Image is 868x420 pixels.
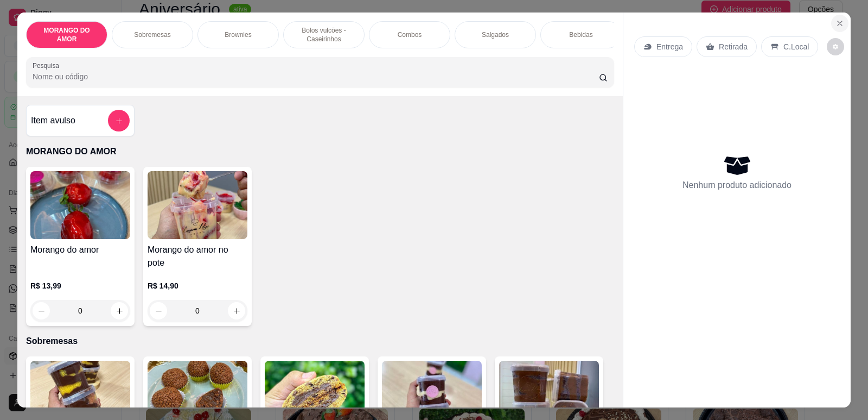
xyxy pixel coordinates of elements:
p: Bebidas [569,30,592,39]
label: Pesquisa [33,61,63,70]
p: Sobremesas [134,30,170,39]
input: Pesquisa [33,71,599,82]
button: add-separate-item [108,110,130,131]
button: decrease-product-quantity [827,38,844,55]
img: product-image [148,171,247,239]
p: MORANGO DO AMOR [26,145,614,158]
button: decrease-product-quantity [150,302,167,319]
button: increase-product-quantity [111,302,128,319]
p: C.Local [783,41,809,52]
p: Sobremesas [26,335,614,348]
h4: Morango do amor [30,243,130,256]
p: R$ 13,99 [30,280,130,291]
p: Retirada [719,41,748,52]
p: Brownies [225,30,251,39]
p: R$ 14,90 [148,280,247,291]
p: Salgados [482,30,509,39]
p: Nenhum produto adicionado [682,179,792,192]
p: Bolos vulcões - Caseirinhos [292,26,355,43]
img: product-image [30,171,130,239]
button: increase-product-quantity [228,302,245,319]
p: Entrega [656,41,683,52]
p: Combos [398,30,422,39]
h4: Morango do amor no pote [148,243,247,269]
h4: Item avulso [31,114,75,127]
button: decrease-product-quantity [33,302,50,319]
button: Close [831,15,848,32]
p: MORANGO DO AMOR [35,26,98,43]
